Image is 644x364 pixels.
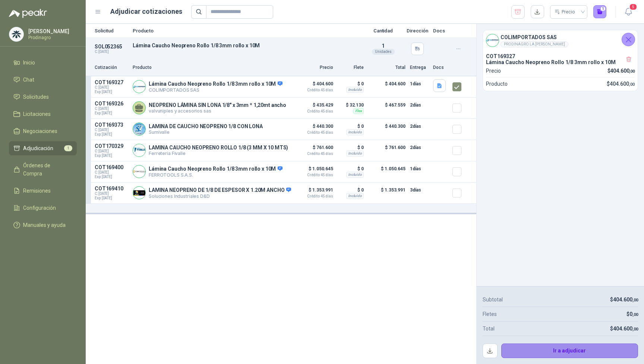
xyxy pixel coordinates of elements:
div: Incluido [346,172,364,178]
p: $ 467.559 [368,101,405,115]
p: $ 0 [338,79,364,88]
p: $ 1.050.645 [296,164,333,177]
span: Chat [23,76,34,84]
div: Incluido [346,193,364,199]
p: COT169410 [95,186,128,192]
div: Unidades [372,49,395,55]
img: Company Logo [486,34,499,47]
span: Adjudicación [23,144,53,152]
p: Prodinagro [28,35,75,40]
p: COT169373 [95,122,128,128]
span: ,00 [629,69,635,74]
p: Solicitud [95,28,128,33]
button: 5 [622,5,635,19]
p: Total [483,325,495,333]
p: Producto [133,28,360,33]
p: Producto [133,64,291,71]
span: Exp: [DATE] [95,90,128,94]
p: Dirección [406,28,429,33]
p: $ 32.130 [338,101,364,110]
p: Precio [486,67,501,75]
p: [PERSON_NAME] [28,29,75,34]
span: Remisiones [23,187,51,195]
a: Negociaciones [9,124,77,138]
p: $ [607,67,635,75]
span: 404.600 [610,68,635,74]
p: Entrega [410,64,429,71]
p: NEOPRENO LÁMINA SIN LONA 1/8" x 3mm * 1,20mt ancho [149,102,286,108]
p: $ 0 [338,186,364,194]
p: $ [626,310,638,318]
p: LAMINA DE CAUCHO NEOPRENO 1/8 CON LONA [149,123,263,129]
p: 3 días [410,186,429,194]
p: $ 0 [338,122,364,131]
p: $ 1.353.991 [368,186,405,200]
p: C: [DATE] [95,50,128,54]
a: Órdenes de Compra [9,158,77,181]
p: COT169327 [95,79,128,85]
p: $ [607,80,635,88]
span: Crédito 45 días [296,152,333,156]
p: $ 0 [338,164,364,173]
a: Configuración [9,201,77,215]
button: 1 [593,5,607,19]
div: Incluido [346,87,364,93]
p: LAMINA NEOPRENO DE 1/8 DE ESPESOR X 1.20M ANCHO [149,187,291,194]
p: Ferreteria Fivalle [149,151,288,156]
span: C: [DATE] [95,107,128,111]
p: COT169326 [95,101,128,107]
span: Exp: [DATE] [95,153,128,158]
a: Inicio [9,56,77,70]
span: Crédito 45 días [296,88,333,92]
p: $ 440.300 [368,122,405,137]
p: $ 404.600 [368,79,405,94]
p: 1 días [410,79,429,88]
p: Total [368,64,405,71]
p: $ [610,295,638,304]
p: $ 440.300 [296,122,333,134]
img: Company Logo [133,165,145,178]
span: 0 [629,311,638,317]
span: C: [DATE] [95,149,128,153]
h4: COLIMPORTADOS SAS [501,33,568,41]
p: Lámina Caucho Neopreno Rollo 1/8 3mm rollo x 10M [149,166,282,172]
p: $ 1.353.991 [296,186,333,198]
p: Docs [433,64,448,71]
span: Crédito 45 días [296,110,333,113]
span: Licitaciones [23,110,51,118]
span: C: [DATE] [95,85,128,90]
span: Configuración [23,204,56,212]
p: $ 1.050.645 [368,164,405,179]
span: ,00 [632,312,638,317]
p: Fletes [483,310,497,318]
p: 2 días [410,101,429,110]
p: Sumivalle [149,129,263,135]
p: COT169400 [95,164,128,170]
span: C: [DATE] [95,128,128,132]
span: Órdenes de Compra [23,161,70,178]
span: Exp: [DATE] [95,175,128,179]
p: SOL052365 [95,44,128,50]
span: ,00 [632,327,638,332]
p: $ 404.600 [296,79,333,92]
span: Crédito 45 días [296,173,333,177]
p: Precio [296,64,333,71]
p: Cotización [95,64,128,71]
span: Exp: [DATE] [95,196,128,200]
p: COT169327 [486,53,635,59]
p: COT170329 [95,143,128,149]
div: Incluido [346,129,364,135]
span: 404.600 [613,326,638,332]
p: $ 761.600 [296,143,333,156]
p: $ 761.600 [368,143,405,158]
span: ,00 [629,82,635,87]
p: Soluciones Industriales D&D [149,193,291,199]
span: 1 [382,43,385,49]
p: COLIMPORTADOS SAS [149,87,282,93]
span: Crédito 45 días [296,131,333,134]
span: 5 [629,3,637,10]
p: Lámina Caucho Neopreno Rollo 1/8 3mm rollo x 10M [133,42,360,48]
p: Lámina Caucho Neopreno Rollo 1/8 3mm rollo x 10M [149,81,282,88]
p: Cantidad [364,28,402,33]
a: Solicitudes [9,90,77,104]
